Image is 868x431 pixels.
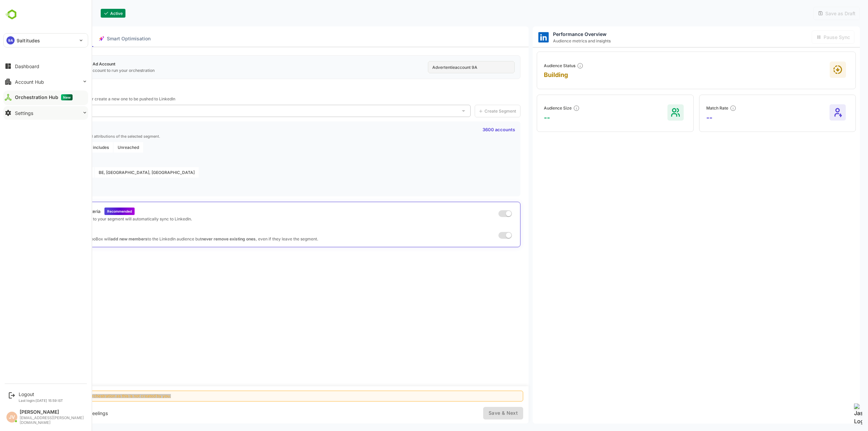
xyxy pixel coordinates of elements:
div: Dashboard [15,63,39,69]
div: Orchestration Hub [15,94,73,100]
span: New [61,94,73,100]
span: B2 Account Stage [22,142,64,153]
p: Belgie unreached [18,6,72,20]
span: -- [520,114,556,122]
span: Percentage of contacts/companies LinkedIn successfully matched [706,105,713,112]
img: undefinedjpg [3,8,9,14]
div: Advertentieaccount 9A [404,61,491,73]
span: Active [85,11,99,16]
span: Segment Configuration [12,35,67,43]
div: Created by - [14,411,38,415]
span: Smart Optimisation [83,35,127,43]
div: [PERSON_NAME] [20,409,85,415]
p: 9altitudes [17,37,40,44]
button: Dashboard [3,59,88,73]
span: Performance Overview [529,31,587,37]
span: -- [683,114,713,122]
button: back [8,8,18,18]
p: Choose LinkedIn Ad Account [36,61,131,66]
span: BE, [GEOGRAPHIC_DATA], [GEOGRAPHIC_DATA] [71,167,175,178]
p: Limit Reductions [26,230,295,235]
span: Pause Sync [798,34,826,40]
span: Recommended [83,209,108,213]
p: Choose your Segment [16,89,497,94]
div: BG [41,409,51,418]
strong: add new members [87,236,124,241]
button: Orchestration HubNew [3,91,88,104]
div: JV [6,412,17,423]
p: 3600 accounts [459,127,491,132]
span: Audience Size [520,105,548,111]
div: Bas Greelings [41,409,84,418]
span: Match Rate [683,105,705,111]
span: includes [65,142,89,153]
span: Country [22,167,45,178]
span: Create Segment [459,109,492,114]
p: Review the conditions and attributions of the selected segment. [22,134,136,139]
span: Audience Status [520,63,552,68]
p: Pick an existing Segment or create a new one to be pushed to LinkedIn [16,96,497,101]
span: Save as Draft [800,11,832,16]
div: Account Hub [15,79,44,85]
button: Account Hub [3,75,88,89]
span: Building [520,71,560,78]
strong: never remove existing ones [178,236,232,241]
div: You are not the owner [788,31,831,44]
p: When enabled, changes to your segment will automatically sync to LinkedIn. [22,216,169,221]
span: Unreached [90,142,119,153]
div: 9A [6,36,15,44]
span: includes [46,167,70,178]
div: Settings [15,110,33,116]
p: When enabled, BambooBox will to the LinkedIn audience but , even if they leave the segment. [26,236,295,241]
div: You are not the owner [459,407,499,419]
p: Dynamic Segment Criteria [22,209,77,214]
span: Total members LinkedIn has successfully matched for this audience [549,105,556,112]
span: Current build state of the audience synced [553,62,560,69]
a: You are not owner [451,105,497,117]
span: Audience metrics and insights [529,38,587,43]
div: You cannot edit this orchestration as this is not created by you. [27,394,147,398]
div: Logout [19,391,63,397]
p: Pick a LinkedIn Account to run your orchestration [36,68,131,73]
div: AND [22,155,491,165]
button: Settings [3,106,88,120]
div: 9A9altitudes [4,34,88,47]
div: [EMAIL_ADDRESS][PERSON_NAME][DOMAIN_NAME] [20,416,85,425]
p: Last login: [DATE] 15:59 IST [19,398,63,403]
p: Segment Criteria [22,127,136,132]
div: You are not the owner [790,7,836,20]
